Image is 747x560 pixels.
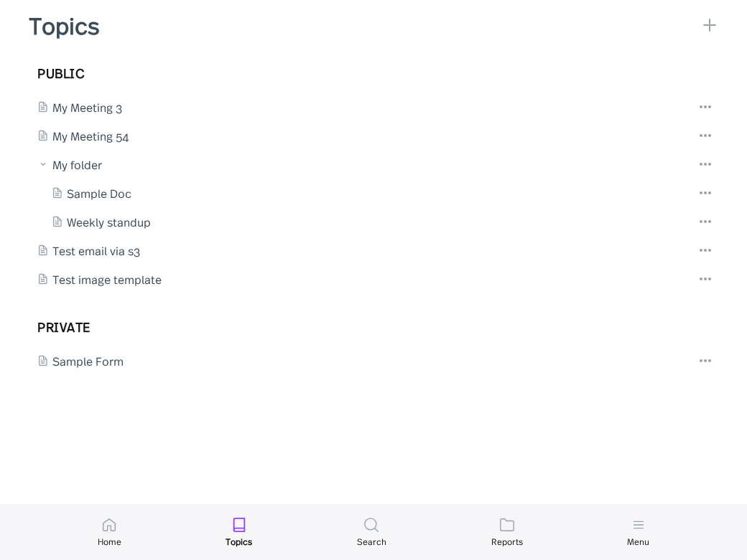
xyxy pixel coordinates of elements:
[37,315,91,339] div: PRIVATE
[357,536,386,547] div: Search
[491,536,523,547] div: Reports
[67,214,697,229] div: Weekly standup
[52,128,697,143] div: My Meeting 54
[52,99,697,115] div: My Meeting 3
[98,536,121,547] div: Home
[52,271,697,287] div: Test image template
[627,536,649,547] div: Menu
[52,242,697,258] div: Test email via s3
[226,536,252,547] div: Topics
[52,353,697,369] div: Sample Form
[67,185,697,201] div: Sample Doc
[52,156,697,172] div: My folder
[37,61,85,85] div: PUBLIC
[29,11,100,39] div: Topics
